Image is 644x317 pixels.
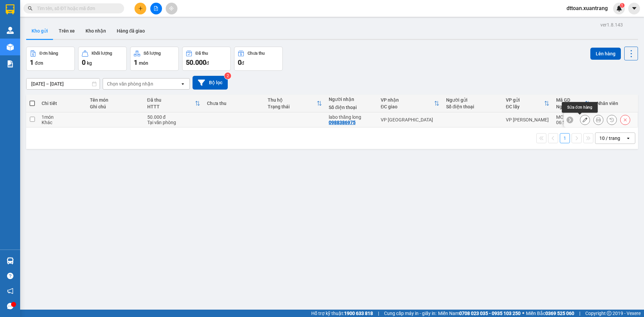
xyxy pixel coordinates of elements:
[378,310,379,317] span: |
[107,81,153,87] div: Chọn văn phòng nhận
[7,60,14,67] img: solution-icon
[599,135,620,142] div: 10 / trang
[506,117,549,122] div: VP [PERSON_NAME]
[384,310,436,317] span: Cung cấp máy in - giấy in:
[147,114,200,120] div: 50.000 đ
[268,104,317,109] div: Trạng thái
[7,257,14,264] img: warehouse-icon
[268,97,317,103] div: Thu hộ
[561,4,613,12] span: dttoan.xuantrang
[87,60,92,66] span: kg
[7,273,13,279] span: question-circle
[53,23,80,39] button: Trên xe
[616,5,622,11] img: icon-new-feature
[7,288,13,294] span: notification
[580,115,590,125] div: Sửa đơn hàng
[147,97,195,103] div: Đã thu
[26,78,100,89] input: Select a date range.
[144,51,161,56] div: Số lượng
[446,104,499,109] div: Số điện thoại
[590,48,621,60] button: Lên hàng
[150,3,162,14] button: file-add
[182,47,231,71] button: Đã thu50.000đ
[7,44,14,51] img: warehouse-icon
[169,6,174,11] span: aim
[506,97,544,103] div: VP gửi
[130,47,179,71] button: Số lượng1món
[597,101,634,106] div: Nhân viên
[438,310,521,317] span: Miền Nam
[26,23,53,39] button: Kho gửi
[42,101,83,106] div: Chi tiết
[166,3,177,14] button: aim
[40,51,58,56] div: Đơn hàng
[631,5,637,11] span: caret-down
[238,58,241,66] span: 0
[329,120,356,125] div: 0988386975
[206,60,209,66] span: đ
[506,104,544,109] div: ĐC lấy
[241,60,244,66] span: đ
[92,51,112,56] div: Khối lượng
[193,76,228,90] button: Bộ lọc
[311,310,373,317] span: Hỗ trợ kỹ thuật:
[28,6,33,11] span: search
[6,4,14,14] img: logo-vxr
[35,60,43,66] span: đơn
[80,23,111,39] button: Kho nhận
[37,5,116,12] input: Tìm tên, số ĐT hoặc mã đơn
[139,60,148,66] span: món
[186,58,206,66] span: 50.000
[556,114,590,120] div: MC1509250001
[329,105,374,110] div: Số điện thoại
[248,51,265,56] div: Chưa thu
[545,311,574,316] strong: 0369 525 060
[607,311,611,316] span: copyright
[224,72,231,79] sup: 2
[196,51,208,56] div: Đã thu
[207,101,261,106] div: Chưa thu
[42,114,83,120] div: 1 món
[111,23,150,39] button: Hàng đã giao
[502,95,553,112] th: Toggle SortBy
[526,310,574,317] span: Miền Bắc
[381,117,439,122] div: VP [GEOGRAPHIC_DATA]
[82,58,86,66] span: 0
[556,104,585,109] div: Ngày ĐH
[30,58,34,66] span: 1
[344,311,373,316] strong: 1900 633 818
[7,27,14,34] img: warehouse-icon
[78,47,127,71] button: Khối lượng0kg
[264,95,325,112] th: Toggle SortBy
[134,58,138,66] span: 1
[556,97,585,103] div: Mã GD
[180,81,185,87] svg: open
[42,120,83,125] div: Khác
[329,114,374,120] div: labo thăng long
[381,97,434,103] div: VP nhận
[553,95,593,112] th: Toggle SortBy
[147,104,195,109] div: HTTT
[7,303,13,309] span: message
[621,3,623,8] span: 1
[154,6,158,11] span: file-add
[138,6,143,11] span: plus
[522,312,524,315] span: ⚪️
[562,102,598,113] div: Sửa đơn hàng
[144,95,204,112] th: Toggle SortBy
[560,133,570,143] button: 1
[600,21,623,29] div: ver 1.8.143
[90,104,140,109] div: Ghi chú
[620,3,625,8] sup: 1
[90,97,140,103] div: Tên món
[446,97,499,103] div: Người gửi
[135,3,146,14] button: plus
[556,120,590,125] div: 06:10 [DATE]
[626,136,631,141] svg: open
[381,104,434,109] div: ĐC giao
[147,120,200,125] div: Tại văn phòng
[579,310,580,317] span: |
[459,311,521,316] strong: 0708 023 035 - 0935 103 250
[628,3,640,14] button: caret-down
[377,95,443,112] th: Toggle SortBy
